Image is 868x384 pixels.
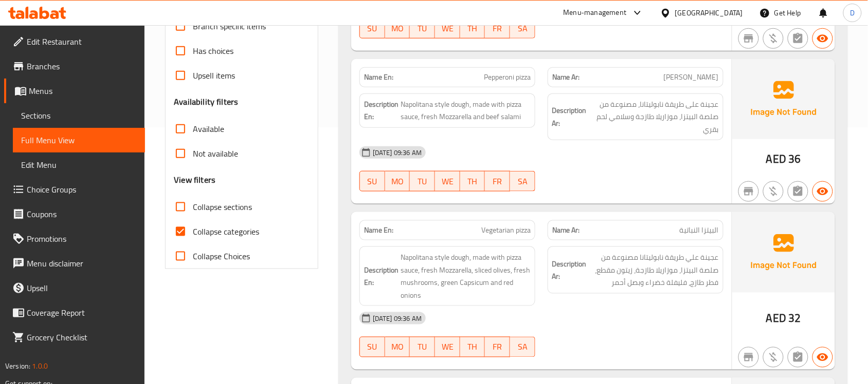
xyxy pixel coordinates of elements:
[464,21,481,36] span: TH
[401,98,531,123] span: Napolitana style dough, made with pizza sauce, fresh Mozzarella and beef salami
[435,171,460,191] button: WE
[489,21,506,36] span: FR
[364,340,381,355] span: SU
[364,72,393,83] strong: Name En:
[788,347,808,368] button: Not has choices
[359,337,385,357] button: SU
[552,258,587,283] strong: Description Ar:
[788,181,808,202] button: Not has choices
[364,21,381,36] span: SU
[385,337,410,357] button: MO
[410,337,435,357] button: TU
[4,325,145,350] a: Grocery Checklist
[763,28,784,49] button: Purchased item
[27,208,137,220] span: Coupons
[4,251,145,276] a: Menu disclaimer
[21,159,137,171] span: Edit Menu
[193,201,252,213] span: Collapse sections
[414,21,431,36] span: TU
[564,7,627,19] div: Menu-management
[4,276,145,300] a: Upsell
[193,20,266,32] span: Branch specific items
[13,128,145,152] a: Full Menu View
[27,183,137,196] span: Choice Groups
[385,171,410,191] button: MO
[789,309,801,329] span: 32
[4,54,145,79] a: Branches
[763,347,784,368] button: Purchased item
[680,225,719,236] span: البيتزا النباتية
[364,174,381,189] span: SU
[439,340,456,355] span: WE
[766,309,786,329] span: AED
[369,148,426,158] span: [DATE] 09:36 AM
[738,181,759,202] button: Not branch specific item
[485,337,510,357] button: FR
[552,72,580,83] strong: Name Ar:
[193,69,235,82] span: Upsell items
[552,104,587,129] strong: Description Ar:
[812,28,833,49] button: Available
[460,337,485,357] button: TH
[13,103,145,128] a: Sections
[439,21,456,36] span: WE
[4,177,145,202] a: Choice Groups
[29,85,137,97] span: Menus
[27,60,137,72] span: Branches
[812,181,833,202] button: Available
[460,171,485,191] button: TH
[514,21,531,36] span: SA
[410,18,435,39] button: TU
[812,347,833,368] button: Available
[766,149,786,169] span: AED
[5,359,30,373] span: Version:
[514,174,531,189] span: SA
[589,251,719,289] span: عجينة علي طريقة نابوليتانا مصنوعة من صلصة البيتزا، موزاريلا طازجة، زيتون مقطع، فطر طازج، فليفلة خ...
[510,337,535,357] button: SA
[193,123,224,135] span: Available
[485,18,510,39] button: FR
[789,149,801,169] span: 36
[414,340,431,355] span: TU
[763,181,784,202] button: Purchased item
[32,359,48,373] span: 1.0.0
[385,18,410,39] button: MO
[364,225,393,236] strong: Name En:
[514,340,531,355] span: SA
[21,109,137,122] span: Sections
[359,171,385,191] button: SU
[464,340,481,355] span: TH
[788,28,808,49] button: Not has choices
[664,72,719,83] span: [PERSON_NAME]
[439,174,456,189] span: WE
[4,226,145,251] a: Promotions
[193,147,238,160] span: Not available
[675,7,743,18] div: [GEOGRAPHIC_DATA]
[460,18,485,39] button: TH
[510,18,535,39] button: SA
[21,134,137,146] span: Full Menu View
[27,233,137,245] span: Promotions
[389,340,406,355] span: MO
[389,21,406,36] span: MO
[435,18,460,39] button: WE
[27,35,137,48] span: Edit Restaurant
[738,28,759,49] button: Not branch specific item
[174,174,215,186] h3: View filters
[732,212,835,292] img: Ae5nvW7+0k+MAAAAAElFTkSuQmCC
[174,96,238,108] h3: Availability filters
[4,29,145,54] a: Edit Restaurant
[27,331,137,343] span: Grocery Checklist
[359,18,385,39] button: SU
[193,45,233,57] span: Has choices
[510,171,535,191] button: SA
[193,250,250,262] span: Collapse Choices
[484,72,531,83] span: Pepperoni pizza
[410,171,435,191] button: TU
[732,59,835,139] img: Ae5nvW7+0k+MAAAAAElFTkSuQmCC
[489,340,506,355] span: FR
[481,225,531,236] span: Vegetarian pizza
[552,225,580,236] strong: Name Ar:
[364,264,399,289] strong: Description En:
[414,174,431,189] span: TU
